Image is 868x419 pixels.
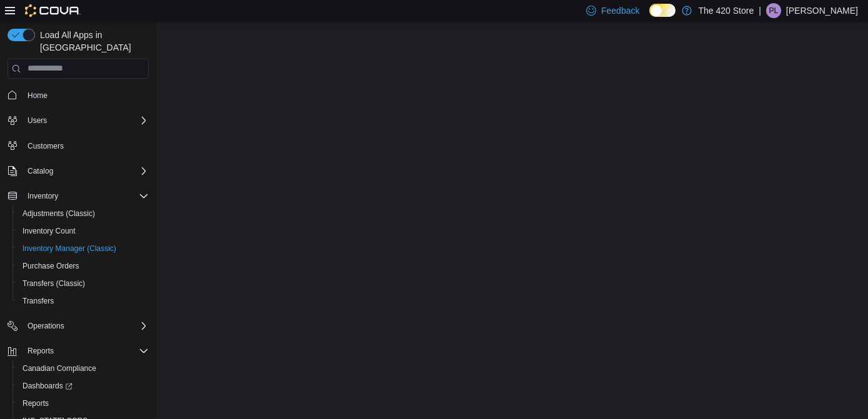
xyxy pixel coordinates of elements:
button: Home [2,86,154,104]
span: PL [769,3,779,18]
button: Users [2,112,154,129]
span: Transfers (Classic) [22,279,85,288]
span: Adjustments (Classic) [22,209,95,219]
button: Catalog [2,162,154,180]
span: Inventory Manager (Classic) [22,244,116,254]
span: Catalog [22,164,149,179]
a: Transfers [17,293,59,308]
button: Inventory [22,189,63,204]
button: Inventory Manager (Classic) [12,240,154,257]
span: Transfers [17,293,149,308]
button: Reports [22,343,59,358]
button: Catalog [22,164,58,179]
button: Transfers (Classic) [12,275,154,292]
a: Inventory Count [17,224,81,239]
span: Transfers (Classic) [17,276,149,291]
a: Inventory Manager (Classic) [17,241,121,256]
div: Patrick Leuty [766,3,781,18]
a: Dashboards [12,377,154,395]
button: Reports [12,395,154,412]
a: Home [22,88,52,103]
img: Cova [25,4,81,17]
span: Operations [27,321,64,331]
span: Users [22,113,149,128]
button: Purchase Orders [12,257,154,275]
button: Reports [2,342,154,360]
a: Reports [17,396,54,411]
input: Dark Mode [649,4,676,17]
span: Inventory [22,189,149,204]
button: Canadian Compliance [12,360,154,377]
span: Users [27,116,47,126]
a: Canadian Compliance [17,361,101,376]
p: [PERSON_NAME] [786,3,858,18]
span: Feedback [601,4,639,17]
span: Canadian Compliance [22,363,96,373]
span: Inventory [27,191,58,201]
button: Operations [22,318,69,333]
button: Operations [2,317,154,335]
span: Purchase Orders [22,261,79,271]
span: Purchase Orders [17,259,149,274]
span: Customers [27,141,64,151]
a: Transfers (Classic) [17,276,90,291]
span: Transfers [22,296,54,306]
a: Dashboards [17,378,77,393]
span: Inventory Count [17,224,149,239]
span: Reports [22,398,49,408]
span: Catalog [27,166,53,176]
button: Transfers [12,292,154,310]
a: Customers [22,139,69,154]
button: Inventory [2,187,154,205]
span: Inventory Manager (Classic) [17,241,149,256]
span: Reports [17,396,149,411]
button: Inventory Count [12,222,154,240]
a: Purchase Orders [17,259,84,274]
p: The 420 Store [698,3,754,18]
span: Operations [22,318,149,333]
span: Customers [22,138,149,154]
span: Adjustments (Classic) [17,206,149,221]
a: Adjustments (Classic) [17,206,100,221]
span: Reports [27,346,54,356]
span: Dashboards [22,381,72,391]
button: Users [22,113,52,128]
span: Home [22,87,149,103]
span: Dashboards [17,378,149,393]
span: Reports [22,343,149,358]
button: Adjustments (Classic) [12,205,154,222]
button: Customers [2,137,154,155]
p: | [759,3,761,18]
span: Load All Apps in [GEOGRAPHIC_DATA] [35,29,149,54]
span: Inventory Count [22,226,76,236]
span: Canadian Compliance [17,361,149,376]
span: Home [27,91,47,101]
